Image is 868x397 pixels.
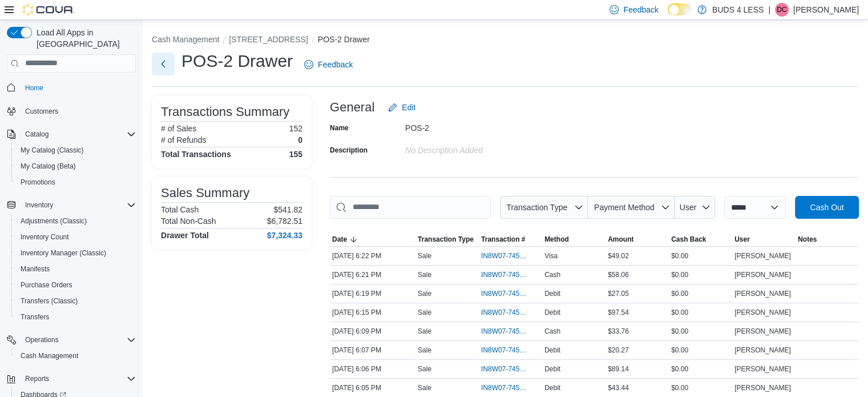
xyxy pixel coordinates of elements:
[16,230,74,244] a: Inventory Count
[11,348,140,364] button: Cash Management
[21,162,76,171] span: My Catalog (Beta)
[669,249,732,263] div: $0.00
[289,124,302,133] p: 152
[734,251,791,260] span: [PERSON_NAME]
[734,289,791,298] span: [PERSON_NAME]
[16,159,80,173] a: My Catalog (Beta)
[161,135,206,145] h6: # of Refunds
[669,287,732,300] div: $0.00
[21,296,78,306] span: Transfers (Classic)
[32,27,136,50] span: Load All Apps in [GEOGRAPHIC_DATA]
[267,216,302,226] p: $6,782.51
[16,310,54,324] a: Transfers
[21,280,72,290] span: Purchase Orders
[798,235,817,244] span: Notes
[383,96,420,119] button: Edit
[330,101,374,114] h3: General
[16,246,111,260] a: Inventory Manager (Classic)
[608,327,629,336] span: $33.76
[796,232,859,246] button: Notes
[161,231,209,240] h4: Drawer Total
[734,346,791,355] span: [PERSON_NAME]
[544,364,560,374] span: Debit
[21,248,106,258] span: Inventory Manager (Classic)
[21,81,48,95] a: Home
[481,289,528,298] span: IN8W07-745268
[25,335,59,344] span: Operations
[161,186,249,200] h3: Sales Summary
[332,235,347,244] span: Date
[415,232,479,246] button: Transaction Type
[161,124,196,133] h6: # of Sales
[481,270,528,279] span: IN8W07-745271
[21,81,136,95] span: Home
[734,308,791,317] span: [PERSON_NAME]
[16,175,60,189] a: Promotions
[418,327,431,336] p: Sale
[330,306,415,319] div: [DATE] 6:15 PM
[481,306,540,319] button: IN8W07-745257
[161,205,199,214] h6: Total Cash
[330,249,415,263] div: [DATE] 6:22 PM
[21,105,63,118] a: Customers
[21,264,50,274] span: Manifests
[608,251,629,260] span: $49.02
[2,79,140,96] button: Home
[608,270,629,279] span: $58.06
[481,343,540,357] button: IN8W07-745235
[16,175,136,189] span: Promotions
[544,383,560,392] span: Debit
[544,251,558,260] span: Visa
[418,270,431,279] p: Sale
[25,374,49,383] span: Reports
[11,309,140,325] button: Transfers
[11,245,140,261] button: Inventory Manager (Classic)
[21,372,136,386] span: Reports
[418,289,431,298] p: Sale
[481,383,528,392] span: IN8W07-745230
[161,216,216,226] h6: Total Non-Cash
[16,214,136,228] span: Adjustments (Classic)
[2,197,140,213] button: Inventory
[21,312,49,322] span: Transfers
[161,105,289,119] h3: Transactions Summary
[479,232,542,246] button: Transaction #
[21,333,136,347] span: Operations
[16,246,136,260] span: Inventory Manager (Classic)
[481,327,528,336] span: IN8W07-745240
[330,324,415,338] div: [DATE] 6:09 PM
[481,324,540,338] button: IN8W07-745240
[544,289,560,298] span: Debit
[542,232,605,246] button: Method
[21,351,78,360] span: Cash Management
[594,203,655,212] span: Payment Method
[11,261,140,277] button: Manifests
[777,3,786,17] span: DC
[669,381,732,395] div: $0.00
[330,287,415,300] div: [DATE] 6:19 PM
[330,196,491,219] input: This is a search bar. As you type, the results lower in the page will automatically filter.
[16,349,136,363] span: Cash Management
[21,104,136,118] span: Customers
[768,3,770,17] p: |
[734,364,791,374] span: [PERSON_NAME]
[481,381,540,395] button: IN8W07-745230
[21,372,54,386] button: Reports
[608,289,629,298] span: $27.05
[481,268,540,282] button: IN8W07-745271
[668,15,668,16] span: Dark Mode
[229,35,308,44] button: [STREET_ADDRESS]
[418,308,431,317] p: Sale
[11,213,140,229] button: Adjustments (Classic)
[300,53,357,76] a: Feedback
[330,146,368,155] label: Description
[16,278,77,292] a: Purchase Orders
[418,346,431,355] p: Sale
[11,293,140,309] button: Transfers (Classic)
[810,202,843,213] span: Cash Out
[25,83,43,93] span: Home
[2,371,140,387] button: Reports
[680,203,697,212] span: User
[11,277,140,293] button: Purchase Orders
[608,346,629,355] span: $20.27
